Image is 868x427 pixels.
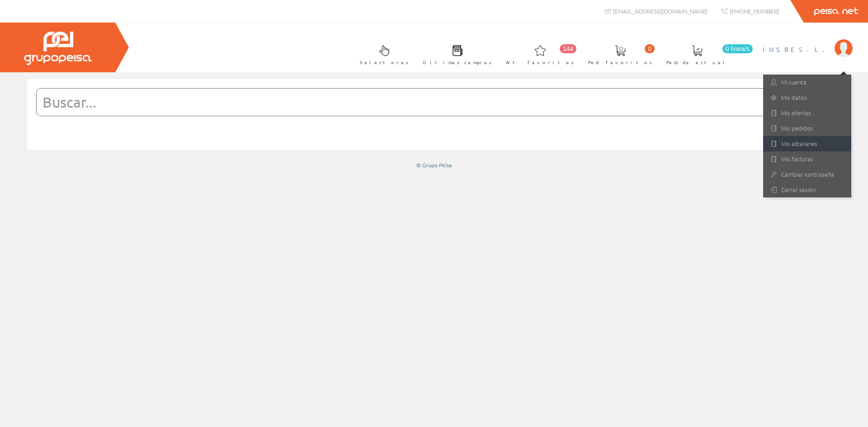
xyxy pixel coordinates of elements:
[730,7,779,15] span: [PHONE_NUMBER]
[588,58,652,67] span: Ped. favoritos
[27,161,841,169] div: © Grupo Peisa
[497,38,579,70] a: 144 Art. favoritos
[763,45,830,54] span: INSBE S.L.
[351,38,413,70] a: Selectores
[763,38,853,46] a: INSBE S.L.
[423,58,492,67] span: Últimas compras
[666,58,728,67] span: Pedido actual
[763,105,851,121] a: Mis ofertas
[763,75,851,90] a: Mi cuenta
[763,167,851,182] a: Cambiar contraseña
[560,44,576,53] span: 144
[506,58,574,67] span: Art. favoritos
[24,32,92,65] img: Grupo Peisa
[414,38,496,70] a: Últimas compras
[763,90,851,105] a: Mis datos
[360,58,409,67] span: Selectores
[763,136,851,151] a: Mis albaranes
[763,151,851,167] a: Mis facturas
[37,89,809,116] input: Buscar...
[763,182,851,197] a: Cerrar sesión
[763,121,851,136] a: Mis pedidos
[722,44,753,53] span: 0 línea/s
[613,7,708,15] span: [EMAIL_ADDRESS][DOMAIN_NAME]
[645,44,655,53] span: 0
